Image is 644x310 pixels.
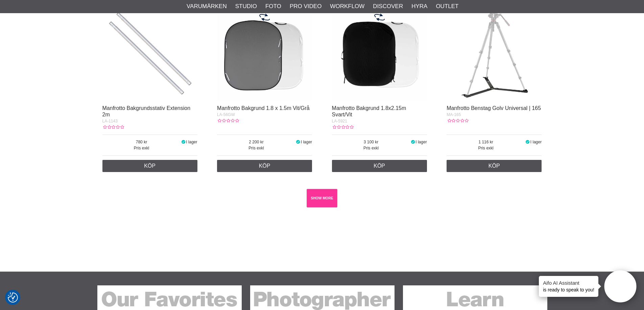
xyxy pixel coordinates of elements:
[410,140,416,144] i: I lager
[447,139,525,145] span: 1 116
[330,2,364,11] a: Workflow
[543,279,594,286] h4: Aifo AI Assistant
[411,2,427,11] a: Hyra
[539,276,598,297] div: is ready to speak to you!
[217,118,239,124] div: Kundbetyg: 0
[217,112,235,117] span: LA-56GW
[415,140,427,144] span: I lager
[102,105,191,117] a: Manfrotto Bakgrundsstativ Extension 2m
[301,140,312,144] span: I lager
[447,112,461,117] span: MA-165
[373,2,403,11] a: Discover
[181,140,186,144] i: I lager
[447,118,468,124] div: Kundbetyg: 0
[332,139,410,145] span: 3 100
[447,6,542,101] img: Manfrotto Benstag Golv Universal | 165
[436,2,458,11] a: Outlet
[102,160,197,172] a: Köp
[265,2,281,11] a: Foto
[332,119,347,123] span: LA-5921
[217,105,310,111] a: Manfrotto Bakgrund 1.8 x 1.5m Vit/Grå
[187,2,227,11] a: Varumärken
[8,291,18,304] button: Samtyckesinställningar
[217,145,295,151] span: Pris exkl
[102,6,197,101] img: Manfrotto Bakgrundsstativ Extension 2m
[295,140,301,144] i: I lager
[332,6,427,101] img: Manfrotto Bakgrund 1.8x2.15m Svart/Vit
[217,160,312,172] a: Köp
[102,124,124,130] div: Kundbetyg: 0
[102,145,181,151] span: Pris exkl
[530,140,542,144] span: I lager
[235,2,257,11] a: Studio
[447,105,541,111] a: Manfrotto Benstag Golv Universal | 165
[290,2,321,11] a: Pro Video
[332,160,427,172] a: Köp
[307,189,337,207] a: SHOW MORE
[332,145,410,151] span: Pris exkl
[525,140,530,144] i: I lager
[102,139,181,145] span: 780
[217,139,295,145] span: 2 200
[102,119,118,123] span: LA-1143
[186,140,197,144] span: I lager
[447,160,542,172] a: Köp
[447,145,525,151] span: Pris exkl
[332,124,354,130] div: Kundbetyg: 0
[8,292,18,303] img: Revisit consent button
[217,6,312,101] img: Manfrotto Bakgrund 1.8 x 1.5m Vit/Grå
[332,105,406,117] a: Manfrotto Bakgrund 1.8x2.15m Svart/Vit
